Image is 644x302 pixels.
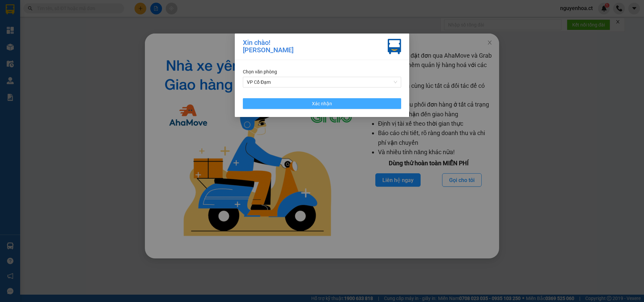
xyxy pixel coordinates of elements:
button: Xác nhận [243,98,401,109]
span: VP Cổ Đạm [247,77,397,87]
img: vxr-icon [388,39,401,54]
span: Xác nhận [312,100,332,107]
div: Chọn văn phòng [243,68,401,75]
div: Xin chào! [PERSON_NAME] [243,39,293,54]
